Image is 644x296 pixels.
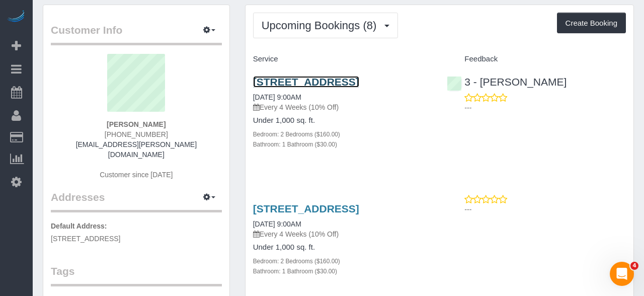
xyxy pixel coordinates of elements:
[253,13,398,38] button: Upcoming Bookings (8)
[253,229,432,239] p: Every 4 Weeks (10% Off)
[253,141,337,148] small: Bathroom: 1 Bathroom ($30.00)
[253,243,432,252] h4: Under 1,000 sq. ft.
[51,264,222,286] legend: Tags
[557,13,626,34] button: Create Booking
[107,120,166,128] strong: [PERSON_NAME]
[253,93,301,101] a: [DATE] 9:00AM
[464,204,626,214] p: ---
[6,10,26,24] img: Automaid Logo
[253,76,359,88] a: [STREET_ADDRESS]
[253,258,340,265] small: Bedroom: 2 Bedrooms ($160.00)
[51,235,120,243] span: [STREET_ADDRESS]
[262,19,382,32] span: Upcoming Bookings (8)
[51,221,107,231] label: Default Address:
[253,268,337,275] small: Bathroom: 1 Bathroom ($30.00)
[610,262,634,286] iframe: Intercom live chat
[253,102,432,112] p: Every 4 Weeks (10% Off)
[76,140,197,159] a: [EMAIL_ADDRESS][PERSON_NAME][DOMAIN_NAME]
[447,55,626,63] h4: Feedback
[253,116,432,125] h4: Under 1,000 sq. ft.
[105,130,168,138] span: [PHONE_NUMBER]
[447,76,567,88] a: 3 - [PERSON_NAME]
[253,203,359,214] a: [STREET_ADDRESS]
[100,171,173,179] span: Customer since [DATE]
[51,23,222,45] legend: Customer Info
[253,131,340,138] small: Bedroom: 2 Bedrooms ($160.00)
[630,262,638,270] span: 4
[253,55,432,63] h4: Service
[253,220,301,228] a: [DATE] 9:00AM
[464,103,626,113] p: ---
